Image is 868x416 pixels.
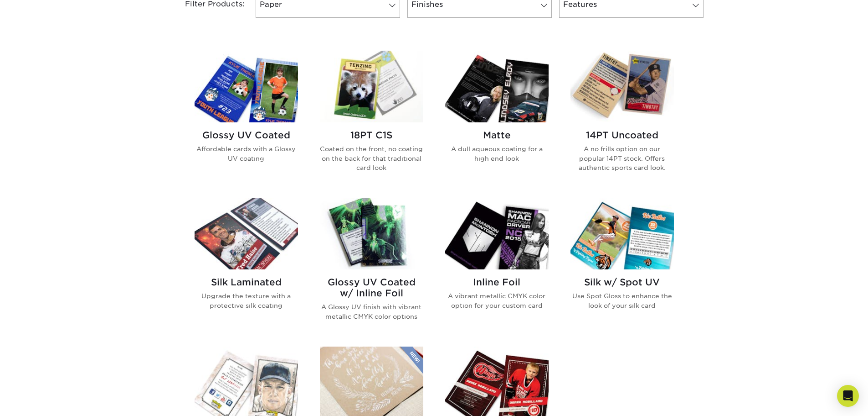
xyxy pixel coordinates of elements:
[570,144,674,172] p: A no frills option on our popular 14PT stock. Offers authentic sports card look.
[570,198,674,269] img: Silk w/ Spot UV Trading Cards
[320,144,423,172] p: Coated on the front, no coating on the back for that traditional card look
[320,277,423,299] h2: Glossy UV Coated w/ Inline Foil
[320,51,423,122] img: 18PT C1S Trading Cards
[570,130,674,141] h2: 14PT Uncoated
[570,291,674,310] p: Use Spot Gloss to enhance the look of your silk card
[195,144,298,163] p: Affordable cards with a Glossy UV coating
[195,130,298,141] h2: Glossy UV Coated
[570,51,674,187] a: 14PT Uncoated Trading Cards 14PT Uncoated A no frills option on our popular 14PT stock. Offers au...
[445,198,549,269] img: Inline Foil Trading Cards
[195,51,298,122] img: Glossy UV Coated Trading Cards
[320,198,423,269] img: Glossy UV Coated w/ Inline Foil Trading Cards
[445,198,549,336] a: Inline Foil Trading Cards Inline Foil A vibrant metallic CMYK color option for your custom card
[445,291,549,310] p: A vibrant metallic CMYK color option for your custom card
[445,277,549,288] h2: Inline Foil
[320,130,423,141] h2: 18PT C1S
[195,291,298,310] p: Upgrade the texture with a protective silk coating
[445,130,549,141] h2: Matte
[2,388,77,413] iframe: Google Customer Reviews
[445,51,549,187] a: Matte Trading Cards Matte A dull aqueous coating for a high end look
[320,198,423,336] a: Glossy UV Coated w/ Inline Foil Trading Cards Glossy UV Coated w/ Inline Foil A Glossy UV finish ...
[320,302,423,321] p: A Glossy UV finish with vibrant metallic CMYK color options
[570,277,674,288] h2: Silk w/ Spot UV
[401,347,423,374] img: New Product
[195,198,298,269] img: Silk Laminated Trading Cards
[837,385,859,407] div: Open Intercom Messenger
[570,198,674,336] a: Silk w/ Spot UV Trading Cards Silk w/ Spot UV Use Spot Gloss to enhance the look of your silk card
[570,51,674,122] img: 14PT Uncoated Trading Cards
[445,51,549,122] img: Matte Trading Cards
[195,198,298,336] a: Silk Laminated Trading Cards Silk Laminated Upgrade the texture with a protective silk coating
[195,51,298,187] a: Glossy UV Coated Trading Cards Glossy UV Coated Affordable cards with a Glossy UV coating
[195,277,298,288] h2: Silk Laminated
[445,144,549,163] p: A dull aqueous coating for a high end look
[320,51,423,187] a: 18PT C1S Trading Cards 18PT C1S Coated on the front, no coating on the back for that traditional ...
